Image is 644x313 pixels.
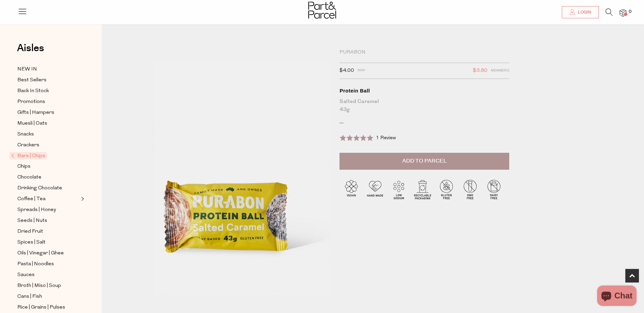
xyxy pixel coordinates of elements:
[17,130,79,139] a: Snacks
[17,76,79,84] a: Best Sellers
[17,217,47,225] span: Seeds | Nuts
[17,303,79,312] a: Rice | Grains | Pulses
[17,43,44,60] a: Aisles
[17,98,79,106] a: Promotions
[357,66,365,75] span: RRP
[576,9,591,15] span: Login
[620,9,626,16] a: 0
[17,260,79,268] a: Pasta | Noodles
[17,206,56,214] span: Spreads | Honey
[10,152,47,159] span: Bars | Chips
[17,195,45,203] span: Coffee | Tea
[17,292,79,301] a: Cans | Fish
[17,109,54,117] span: Gifts | Hampers
[17,41,44,56] span: Aisles
[411,178,435,201] img: P_P-ICONS-Live_Bec_V11_Recyclable_Packaging.svg
[17,130,34,139] span: Snacks
[308,2,336,19] img: Part&Parcel
[17,162,79,171] a: Chips
[17,304,65,312] span: Rice | Grains | Pulses
[17,173,79,182] a: Chocolate
[17,65,79,74] a: NEW IN
[17,216,79,225] a: Seeds | Nuts
[17,238,79,247] a: Spices | Salt
[17,281,79,290] a: Broth | Miso | Soup
[79,195,84,203] button: Expand/Collapse Coffee | Tea
[17,108,79,117] a: Gifts | Hampers
[17,206,79,214] a: Spreads | Honey
[17,98,45,106] span: Promotions
[17,282,61,290] span: Broth | Miso | Soup
[339,119,509,126] p: ....
[339,49,509,56] div: Purabon
[17,293,42,301] span: Cans | Fish
[562,6,599,18] a: Login
[11,152,79,160] a: Bars | Chips
[17,227,79,236] a: Dried Fruit
[339,98,509,114] div: Salted Caramel 43g
[17,119,79,128] a: Muesli | Oats
[17,260,54,268] span: Pasta | Noodles
[339,66,354,75] span: $4.00
[363,178,387,201] img: P_P-ICONS-Live_Bec_V11_Handmade.svg
[17,195,79,203] a: Coffee | Tea
[339,153,509,170] button: Add to Parcel
[17,228,43,236] span: Dried Fruit
[17,120,47,128] span: Muesli | Oats
[17,184,79,192] a: Drinking Chocolate
[17,65,37,74] span: NEW IN
[17,87,79,95] a: Back In Stock
[387,178,411,201] img: P_P-ICONS-Live_Bec_V11_Low_Sodium.svg
[122,51,329,295] img: Protein Ball
[402,157,447,165] span: Add to Parcel
[473,66,487,75] span: $3.80
[458,178,482,201] img: P_P-ICONS-Live_Bec_V11_GMO_Free.svg
[17,249,79,257] a: Oils | Vinegar | Ghee
[17,184,62,192] span: Drinking Chocolate
[435,178,458,201] img: P_P-ICONS-Live_Bec_V11_Gluten_Free.svg
[491,66,509,75] span: Members
[17,249,64,257] span: Oils | Vinegar | Ghee
[17,238,45,247] span: Spices | Salt
[627,9,633,15] span: 0
[17,271,35,279] span: Sauces
[17,163,31,171] span: Chips
[376,135,396,141] span: 1 Review
[482,178,506,201] img: P_P-ICONS-Live_Bec_V11_Dairy_Free.svg
[339,87,509,94] div: Protein Ball
[17,271,79,279] a: Sauces
[17,76,47,84] span: Best Sellers
[339,178,363,201] img: P_P-ICONS-Live_Bec_V11_Vegan.svg
[17,141,79,149] a: Crackers
[595,286,639,308] inbox-online-store-chat: Shopify online store chat
[17,141,39,149] span: Crackers
[17,87,49,95] span: Back In Stock
[17,173,41,182] span: Chocolate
